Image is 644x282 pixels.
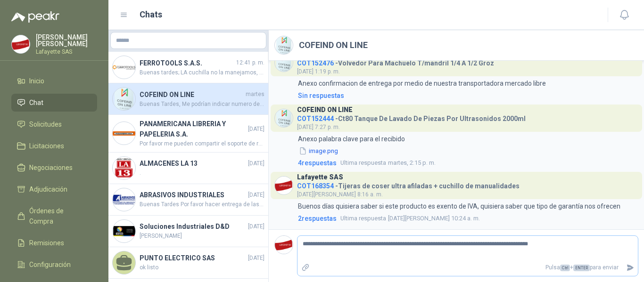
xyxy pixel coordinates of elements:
h4: - Tijeras de coser ultra afiladas + cuchillo de manualidades [297,180,520,189]
span: Órdenes de Compra [29,206,88,226]
span: Buenas tardes; LA cuchilla no la manejamos, solo el producto completo. [140,68,264,77]
a: Licitaciones [11,137,97,155]
span: martes [246,90,264,99]
img: Company Logo [275,177,293,194]
h1: Chats [140,8,162,21]
span: Ultima respuesta [340,214,386,223]
h4: - Ct80 Tanque De Lavado De Piezas Por Ultrasonidos 2000ml [297,113,526,121]
span: [PERSON_NAME] [140,232,264,241]
span: COT168354 [297,182,334,190]
span: [DATE] [248,254,264,263]
span: 12:41 p. m. [236,58,264,67]
a: PUNTO ELECTRICO SAS[DATE]ok listo [108,247,268,279]
h4: COFEIND ON LINE [140,89,244,100]
span: [DATE] [248,191,264,200]
span: COT152476 [297,59,334,67]
span: Ultima respuesta [340,158,386,168]
span: . [140,169,264,177]
h4: PANAMERICANA LIBRERIA Y PAPELERIA S.A. [140,119,246,139]
a: Solicitudes [11,115,97,133]
img: Company Logo [113,220,135,242]
a: Company LogoALMACENES LA 13[DATE]. [108,153,268,184]
span: Ctrl [560,265,570,271]
p: Buenos días quisiera saber si este producto es exento de IVA, quisiera saber que tipo de garantía... [298,201,620,211]
span: ok listo [140,263,264,272]
a: Adjudicación [11,180,97,198]
span: [DATE][PERSON_NAME] 8:16 a. m. [297,191,383,198]
a: 2respuestasUltima respuesta[DATE][PERSON_NAME] 10:24 a. m. [296,213,638,224]
a: Chat [11,94,97,112]
div: Sin respuestas [298,90,344,101]
span: [DATE] [248,125,264,134]
p: Anexo confirmacion de entrega por medio de nuestra transportadora mercado libre [298,78,546,89]
a: Sin respuestas [296,90,638,101]
span: Configuración [29,259,71,270]
span: ENTER [573,265,590,271]
p: [PERSON_NAME] [PERSON_NAME] [36,34,97,47]
span: Licitaciones [29,141,64,151]
span: Remisiones [29,238,64,248]
span: Buenas Tardes, Me podrían indicar numero de guía con la cual envían el material [140,100,264,109]
a: Negociaciones [11,159,97,177]
h4: FERROTOOLS S.A.S. [140,58,234,68]
h4: PUNTO ELECTRICO SAS [140,253,246,263]
span: Chat [29,97,43,108]
span: Adjudicación [29,184,67,194]
h4: ABRASIVOS INDUSTRIALES [140,190,246,200]
span: Negociaciones [29,162,73,173]
span: Inicio [29,76,44,86]
img: Company Logo [113,157,135,179]
h3: COFEIND ON LINE [297,107,353,113]
button: image.png [298,146,339,156]
a: 4respuestasUltima respuestamartes, 2:15 p. m. [296,158,638,168]
img: Company Logo [275,54,293,72]
button: Enviar [622,259,638,276]
img: Company Logo [12,35,30,53]
span: [DATE] 7:27 p. m. [297,124,340,130]
label: Adjuntar archivos [297,259,314,276]
h4: Soluciones Industriales D&D [140,221,246,232]
h4: - Volvedor Para Machuelo T/mandril 1/4 A 1/2 Groz [297,57,494,66]
p: Pulsa + para enviar [314,259,623,276]
img: Company Logo [113,122,135,145]
span: martes, 2:15 p. m. [340,158,436,168]
img: Company Logo [275,236,293,254]
a: Inicio [11,72,97,90]
h2: COFEIND ON LINE [299,39,368,52]
img: Company Logo [113,188,135,211]
span: COT152444 [297,115,334,122]
img: Company Logo [275,109,293,127]
span: [DATE] [248,222,264,231]
p: Lafayette SAS [36,49,97,55]
span: Buenas Tardes Por favor hacer entrega de las 9 unidades [140,200,264,209]
span: Solicitudes [29,119,62,129]
img: Logo peakr [11,11,59,23]
a: Company LogoABRASIVOS INDUSTRIALES[DATE]Buenas Tardes Por favor hacer entrega de las 9 unidades [108,184,268,216]
span: Por favor me pueden compartir el soporte de recibido ya que no se encuentra la mercancía [140,139,264,148]
img: Company Logo [275,36,293,54]
span: 4 respuesta s [298,158,337,168]
h3: Lafayette SAS [297,175,343,180]
img: Company Logo [113,88,135,110]
a: Órdenes de Compra [11,202,97,230]
a: Company LogoSoluciones Industriales D&D[DATE][PERSON_NAME] [108,216,268,247]
h4: ALMACENES LA 13 [140,158,246,169]
p: Anexo palabra clave para el recibido [298,134,405,144]
span: [DATE] [248,159,264,168]
span: 2 respuesta s [298,213,337,224]
img: Company Logo [113,56,135,79]
a: Company LogoCOFEIND ON LINEmartesBuenas Tardes, Me podrían indicar numero de guía con la cual env... [108,83,268,115]
span: [DATE][PERSON_NAME] 10:24 a. m. [340,214,480,223]
span: [DATE] 1:19 p. m. [297,68,340,75]
a: Configuración [11,256,97,274]
a: Remisiones [11,234,97,252]
a: Company LogoFERROTOOLS S.A.S.12:41 p. m.Buenas tardes; LA cuchilla no la manejamos, solo el produ... [108,52,268,83]
a: Company LogoPANAMERICANA LIBRERIA Y PAPELERIA S.A.[DATE]Por favor me pueden compartir el soporte ... [108,115,268,153]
